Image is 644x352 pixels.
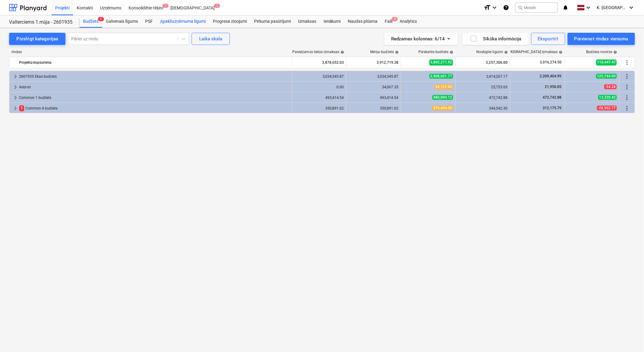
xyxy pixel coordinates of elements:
span: 21,950.85 [544,85,562,89]
span: 1 [19,105,24,111]
span: 2,209,404.99 [539,74,562,78]
a: Naudas plūsma [344,15,381,28]
span: help [339,50,344,54]
i: keyboard_arrow_down [628,4,635,11]
div: Pārskatīts budžets [418,50,453,54]
span: 2,908,601.77 [429,74,453,79]
span: -28,562.77 [597,106,617,110]
span: 110,447.47 [596,59,617,65]
div: Budžets [79,15,102,28]
span: help [612,50,617,54]
div: Common 1 budžets [19,93,289,103]
div: 493,414.54 [294,96,344,100]
span: -54.28 [604,84,617,89]
span: Vairāk darbību [623,83,631,91]
div: 3,257,306.00 [458,58,508,67]
span: Vairāk darbību [623,105,631,112]
div: Laika skala [199,35,222,43]
div: Redzamas kolonnas : 6/14 [391,35,451,43]
span: 472,742.88 [542,95,562,100]
span: 125,744.09 [596,74,617,79]
span: 480,094.12 [432,95,453,100]
div: Paredzamās tiešās izmaksas [293,50,344,54]
div: 350,891.62 [349,106,398,110]
span: 1 [163,4,169,8]
span: 379,454.39 [432,106,453,110]
div: Pievienot rindas vienumu [574,35,628,43]
div: Pārslēgt kategorijas [16,35,58,43]
a: Faili5 [381,15,396,28]
span: Vairāk darbību [623,73,631,80]
span: help [394,50,399,54]
button: Eksportēt [531,33,565,45]
span: 1 [214,4,220,8]
div: 25,753.65 [458,85,508,89]
span: keyboard_arrow_right [12,105,19,112]
div: 3,912,719.38 [349,58,398,67]
div: Eksportēt [538,35,558,43]
div: 472,742.88 [458,96,508,100]
div: [DEMOGRAPHIC_DATA] izmaksas [503,50,562,54]
span: 13,320.42 [598,95,617,100]
a: Budžets1 [79,15,102,28]
div: Sīkāka informācija [470,35,522,43]
button: Laika skala [192,33,230,45]
span: 5 [392,17,398,21]
div: 3,878,652.03 [294,58,344,67]
div: 34,067.35 [349,85,398,89]
i: Zināšanu pamats [503,4,509,11]
span: keyboard_arrow_right [12,73,19,80]
span: Vairāk darbību [623,59,631,66]
span: 1 [98,17,104,21]
div: 350,891.62 [294,106,344,110]
a: PSF [142,15,156,28]
a: Analytics [396,15,421,28]
span: 3,016,274.50 [539,60,562,65]
div: Noslēgtie līgumi [476,50,508,54]
span: help [448,50,453,54]
span: help [503,50,508,54]
i: keyboard_arrow_down [585,4,592,11]
a: Galvenais līgums [102,15,142,28]
span: search [518,5,523,10]
div: rindas [9,50,292,54]
div: Mērķa budžets [370,50,399,54]
button: Sīkāka informācija [463,33,529,45]
span: K. [GEOGRAPHIC_DATA] [597,5,627,10]
a: Progresa ziņojumi [209,15,250,28]
i: keyboard_arrow_down [491,4,498,11]
div: 344,542.30 [458,106,508,110]
a: Pirkuma pasūtījumi [250,15,294,28]
button: Meklēt [515,2,558,13]
span: keyboard_arrow_right [12,83,19,91]
button: Pievienot rindas vienumu [568,33,635,45]
i: notifications [562,4,569,11]
a: Izmaksas [294,15,320,28]
button: Redzamas kolonnas:6/14 [384,33,458,45]
div: Valterciems 1.māja - 2601935 [9,19,72,25]
div: 2,414,267.17 [458,74,508,79]
span: keyboard_arrow_right [12,94,19,101]
button: Pārslēgt kategorijas [9,33,65,45]
div: 3,034,345.87 [294,74,344,79]
div: Add-on [19,82,289,92]
div: 3,034,345.87 [349,74,398,79]
a: Apakšuzņēmuma līgumi [156,15,209,28]
div: Common 4 budžets [19,103,289,113]
span: 3,802,271.92 [429,59,453,65]
a: Ienākumi [320,15,344,28]
div: 0.00 [294,85,344,89]
iframe: Chat Widget [614,323,644,352]
span: Vairāk darbību [623,94,631,101]
span: 312,175.79 [542,106,562,110]
div: Faili [381,15,396,28]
